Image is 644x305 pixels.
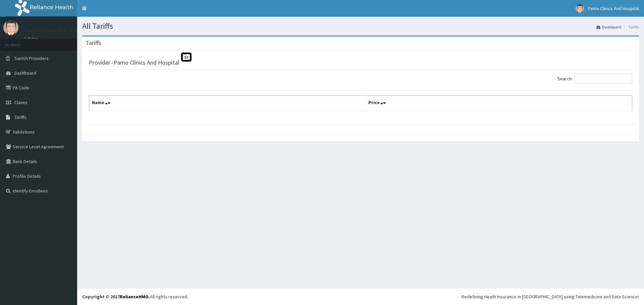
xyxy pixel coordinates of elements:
[622,24,639,30] li: Tariffs
[14,55,49,61] span: Switch Providers
[86,40,101,46] h3: Tariffs
[596,24,621,30] a: Dashboard
[462,293,639,300] div: Redefining Heath Insurance in [GEOGRAPHIC_DATA] using Telemedicine and Data Science!
[120,294,149,300] a: RelianceHMO
[82,294,150,300] strong: Copyright © 2017 .
[77,288,644,305] footer: All rights reserved.
[82,22,639,30] h1: All Tariffs
[576,4,584,13] img: User Image
[89,96,366,111] th: Name
[366,96,632,111] th: Price
[23,36,40,41] a: Online
[14,114,26,120] span: Tariffs
[14,99,28,105] span: Claims
[23,27,91,33] p: Pamo Clinics And Hospital
[181,53,192,62] span: St
[14,70,36,76] span: Dashboard
[557,74,632,84] label: Search:
[89,60,179,66] h3: Provider - Pamo Clinics And Hospital
[588,5,639,11] span: Pamo Clinics And Hospital
[575,74,632,84] input: Search:
[3,20,18,35] img: User Image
